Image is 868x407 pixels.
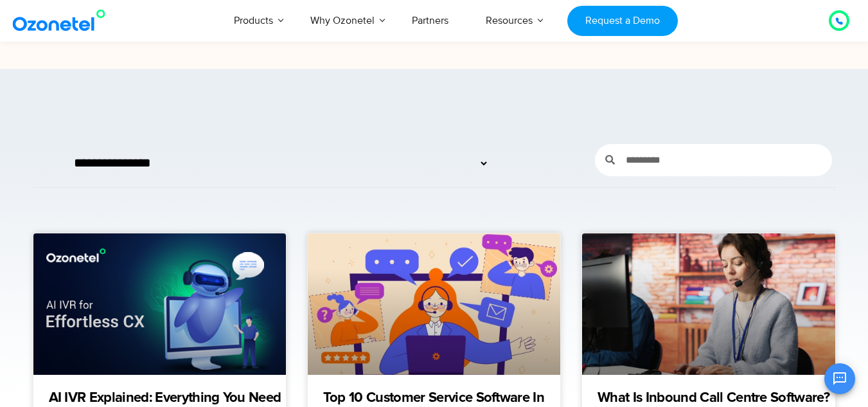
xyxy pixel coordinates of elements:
a: What Is Inbound Call Centre Software? [598,390,829,406]
button: Open chat [824,363,855,394]
a: Request a Demo [567,6,677,36]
